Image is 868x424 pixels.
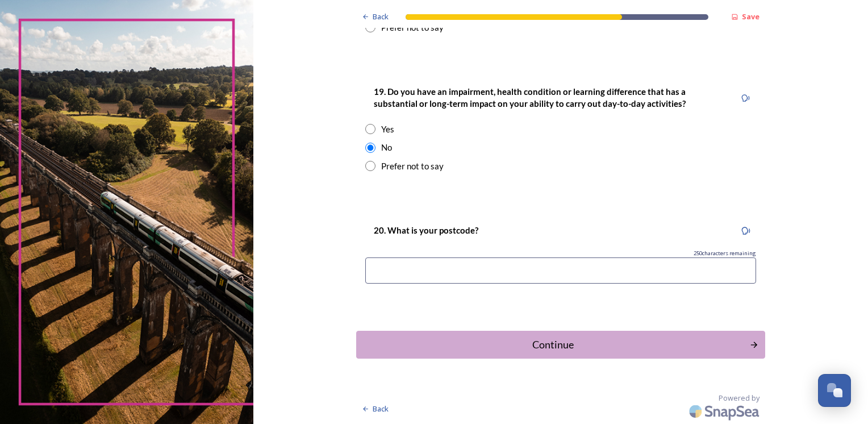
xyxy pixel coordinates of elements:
[742,11,759,22] strong: Save
[374,225,478,235] strong: 20. What is your postcode?
[373,11,389,22] span: Back
[373,404,389,414] span: Back
[719,393,759,404] span: Powered by
[356,331,765,359] button: Continue
[694,250,756,257] span: 250 characters remaining
[381,123,394,136] div: Yes
[362,337,744,352] div: Continue
[381,160,444,173] div: Prefer not to say
[381,141,392,154] div: No
[374,86,687,109] strong: 19. Do you have an impairment, health condition or learning difference that has a substantial or ...
[818,374,851,407] button: Open Chat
